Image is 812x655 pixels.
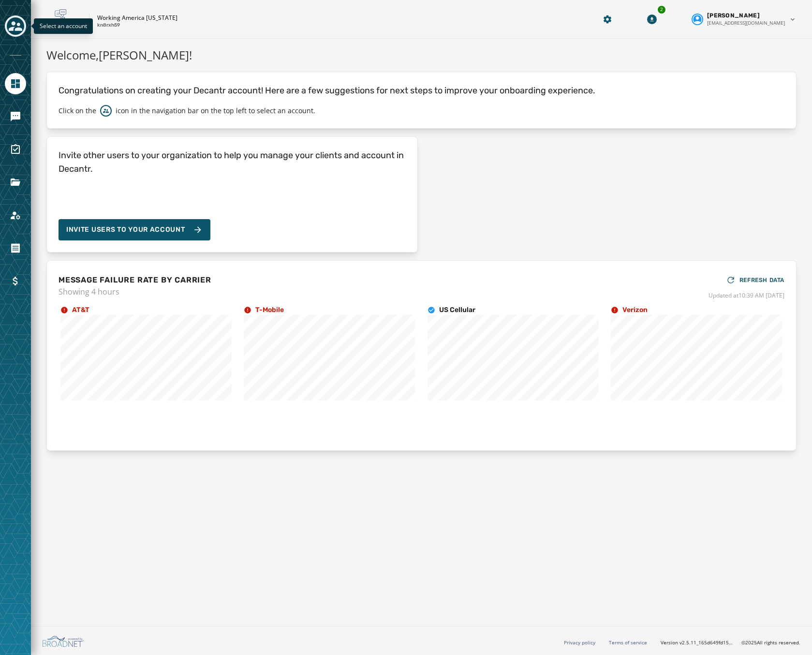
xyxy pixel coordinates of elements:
[741,639,800,646] span: © 2025 All rights reserved.
[97,22,120,29] p: kn8rxh59
[5,205,26,226] a: Navigate to Account
[59,84,784,97] p: Congratulations on creating your Decantr account! Here are a few suggestions for next steps to im...
[622,305,648,315] h4: Verizon
[5,139,26,160] a: Navigate to Surveys
[66,225,185,235] span: Invite Users to your account
[59,219,210,240] button: Invite Users to your account
[5,172,26,193] a: Navigate to Files
[688,8,800,30] button: User settings
[709,292,784,299] span: Updated at 10:39 AM [DATE]
[661,639,734,646] span: Version
[59,286,211,298] span: Showing 4 hours
[5,73,26,94] a: Navigate to Home
[97,14,177,22] p: Working America [US_STATE]
[439,305,475,315] h4: US Cellular
[255,305,284,315] h4: T-Mobile
[5,106,26,127] a: Navigate to Messaging
[564,639,595,646] a: Privacy policy
[59,149,406,176] h4: Invite other users to your organization to help you manage your clients and account in Decantr.
[657,5,666,15] div: 2
[599,11,616,28] button: Manage global settings
[59,274,211,286] h4: MESSAGE FAILURE RATE BY CARRIER
[739,276,784,284] span: REFRESH DATA
[5,270,26,292] a: Navigate to Billing
[59,106,96,116] p: Click on the
[72,305,89,315] h4: AT&T
[707,12,760,19] span: [PERSON_NAME]
[679,639,734,646] span: v2.5.11_165d649fd1592c218755210ebffa1e5a55c3084e
[5,238,26,259] a: Navigate to Orders
[5,15,26,37] button: Toggle account select drawer
[726,272,784,288] button: REFRESH DATA
[609,639,647,646] a: Terms of service
[643,11,661,28] button: Download Menu
[707,19,785,27] span: [EMAIL_ADDRESS][DOMAIN_NAME]
[40,22,87,30] span: Select an account
[46,46,797,64] h1: Welcome, [PERSON_NAME] !
[116,106,315,116] p: icon in the navigation bar on the top left to select an account.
